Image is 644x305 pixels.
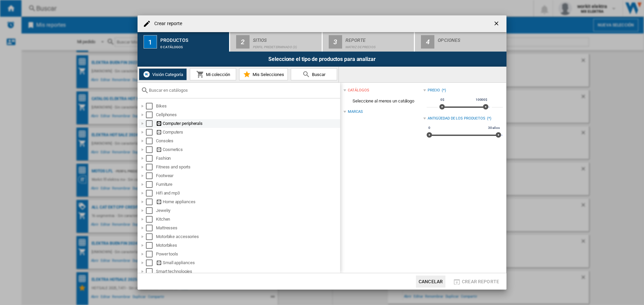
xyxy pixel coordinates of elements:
[156,155,339,162] div: Fashion
[138,32,230,52] button: 1 Productos 0 catálogos
[146,225,156,231] md-checkbox: Select
[160,42,226,49] div: 0 catálogos
[343,95,423,107] span: Seleccione al menos un catálogo
[156,164,339,170] div: Fitness and sports
[421,35,434,49] div: 4
[156,103,339,109] div: Bikes
[156,172,339,179] div: Footwear
[416,276,445,288] button: Cancelar
[146,155,156,162] md-checkbox: Select
[146,259,156,266] md-checkbox: Select
[439,97,445,102] span: 0$
[146,207,156,214] md-checkbox: Select
[156,251,339,257] div: Power tools
[156,111,339,118] div: Cellphones
[487,125,501,131] span: 30 años
[475,97,488,102] span: 10000$
[146,129,156,136] md-checkbox: Select
[428,116,485,121] div: Antigüedad de los productos
[146,216,156,223] md-checkbox: Select
[156,199,339,205] div: Home appliances
[291,68,337,80] button: Buscar
[160,35,226,42] div: Productos
[236,35,250,49] div: 2
[415,32,506,52] button: 4 Opciones
[156,129,339,136] div: Computers
[146,164,156,170] md-checkbox: Select
[156,216,339,223] div: Kitchen
[156,225,339,231] div: Mattresses
[462,279,499,284] span: Crear reporte
[323,32,415,52] button: 3 Reporte Matriz de precios
[146,103,156,109] md-checkbox: Select
[146,242,156,249] md-checkbox: Select
[253,35,319,42] div: Sitios
[428,88,440,93] div: Precio
[156,138,339,144] div: Consoles
[146,138,156,144] md-checkbox: Select
[348,109,363,115] div: Marcas
[204,72,230,77] span: Mi colección
[139,68,187,80] button: Visión Categoría
[230,32,322,52] button: 2 Sitios Perfil predeterminado (3)
[348,88,369,93] div: catálogos
[239,68,288,80] button: Mis Selecciones
[493,20,501,28] ng-md-icon: getI18NText('BUTTONS.CLOSE_DIALOG')
[156,207,339,214] div: Jewelry
[146,268,156,275] md-checkbox: Select
[345,35,412,42] div: Reporte
[146,233,156,240] md-checkbox: Select
[156,120,339,127] div: Computer peripherals
[156,181,339,188] div: Furniture
[190,68,236,80] button: Mi colección
[146,199,156,205] md-checkbox: Select
[149,88,337,93] input: Buscar en catálogos
[143,70,151,78] img: wiser-icon-white.png
[490,17,504,30] button: getI18NText('BUTTONS.CLOSE_DIALOG')
[144,35,157,49] div: 1
[310,72,325,77] span: Buscar
[146,111,156,118] md-checkbox: Select
[156,242,339,249] div: Motorbikes
[251,72,284,77] span: Mis Selecciones
[146,181,156,188] md-checkbox: Select
[146,146,156,153] md-checkbox: Select
[156,268,339,275] div: Smart technologies
[329,35,342,49] div: 3
[156,259,339,266] div: Small appliances
[146,120,156,127] md-checkbox: Select
[156,233,339,240] div: Motorbike accessories
[146,172,156,179] md-checkbox: Select
[146,190,156,197] md-checkbox: Select
[156,190,339,197] div: Hifi and mp3
[146,251,156,257] md-checkbox: Select
[427,125,431,131] span: 0
[438,35,504,42] div: Opciones
[151,20,182,27] h4: Crear reporte
[451,276,501,288] button: Crear reporte
[156,146,339,153] div: Cosmetics
[138,52,506,67] div: Seleccione el tipo de productos para analizar
[253,42,319,49] div: Perfil predeterminado (3)
[151,72,183,77] span: Visión Categoría
[345,42,412,49] div: Matriz de precios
